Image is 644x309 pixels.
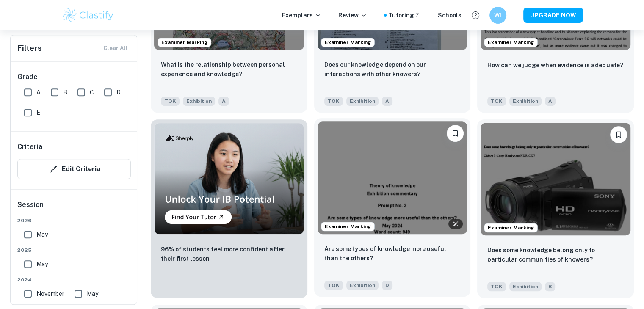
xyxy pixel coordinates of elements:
p: Review [338,11,367,20]
span: TOK [487,97,506,106]
img: TOK Exhibition example thumbnail: Are some types of knowledge more useful [318,121,467,234]
span: November [36,289,64,298]
span: Exhibition [346,281,379,290]
span: Examiner Marking [321,39,374,46]
h6: Session [17,200,131,217]
a: Examiner MarkingBookmarkAre some types of knowledge more useful than the others? TOKExhibitionD [314,119,471,298]
span: Examiner Marking [484,39,537,46]
span: B [545,282,555,291]
a: Schools [438,11,462,20]
span: TOK [487,282,506,291]
button: WI [489,7,506,24]
p: 96% of students feel more confident after their first lesson [161,245,297,263]
a: Tutoring [388,11,421,20]
img: Clastify logo [61,7,115,24]
span: E [36,108,40,117]
span: D [382,281,392,290]
span: TOK [161,97,180,106]
p: How can we judge when evidence is adequate? [487,61,623,70]
a: Examiner MarkingBookmarkDoes some knowledge belong only to particular communities of knowers?TOKE... [477,119,634,298]
span: Examiner Marking [321,223,374,230]
span: 2026 [17,217,131,224]
span: A [36,88,41,97]
span: 2025 [17,246,131,254]
span: D [116,88,121,97]
span: May [87,289,98,298]
p: Are some types of knowledge more useful than the others? [324,244,461,263]
p: Does some knowledge belong only to particular communities of knowers? [487,246,624,264]
span: May [36,259,48,269]
span: Examiner Marking [484,224,537,232]
span: May [36,230,48,239]
button: UPGRADE NOW [523,8,583,23]
p: Exemplars [282,11,321,20]
h6: WI [493,11,503,20]
h6: Filters [17,42,42,54]
img: Thumbnail [154,123,304,234]
span: TOK [324,97,343,106]
button: Bookmark [447,125,464,142]
span: B [63,88,67,97]
h6: Grade [17,72,131,82]
h6: Criteria [17,142,42,152]
span: 2024 [17,276,131,284]
span: Exhibition [346,97,379,106]
button: Edit Criteria [17,159,131,179]
span: Examiner Marking [158,39,211,46]
span: TOK [324,281,343,290]
button: Bookmark [610,126,627,143]
span: C [90,88,94,97]
button: Help and Feedback [468,8,483,22]
p: What is the relationship between personal experience and knowledge? [161,60,297,79]
span: Exhibition [509,282,542,291]
p: Does our knowledge depend on our interactions with other knowers? [324,60,461,79]
span: A [218,97,229,106]
span: A [545,97,556,106]
span: A [382,97,392,106]
span: Exhibition [183,97,215,106]
a: Thumbnail96% of students feel more confident after their first lesson [151,119,307,298]
span: Exhibition [509,97,542,106]
img: TOK Exhibition example thumbnail: Does some knowledge belong only to parti [481,123,630,235]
